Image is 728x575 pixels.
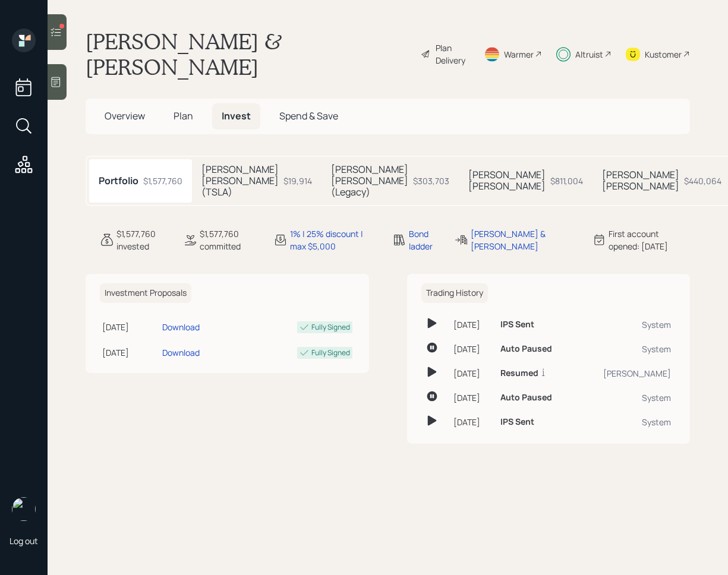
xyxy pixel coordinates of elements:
[500,368,538,378] h6: Resumed
[174,109,193,122] span: Plan
[580,367,671,380] div: [PERSON_NAME]
[580,343,671,355] div: System
[279,109,338,122] span: Spend & Save
[283,175,312,187] div: $19,914
[609,228,690,252] div: First account opened: [DATE]
[311,347,350,358] div: Fully Signed
[645,48,682,61] div: Kustomer
[86,29,411,80] h1: [PERSON_NAME] & [PERSON_NAME]
[222,109,251,122] span: Invest
[550,175,583,187] div: $811,004
[471,228,578,252] div: [PERSON_NAME] & [PERSON_NAME]
[421,283,488,303] h6: Trading History
[602,169,679,192] h5: [PERSON_NAME] [PERSON_NAME]
[201,164,279,198] h5: [PERSON_NAME] [PERSON_NAME] (TSLA)
[116,228,169,252] div: $1,577,760 invested
[436,42,469,67] div: Plan Delivery
[290,228,379,252] div: 1% | 25% discount | max $5,000
[200,228,259,252] div: $1,577,760 committed
[684,175,721,187] div: $440,064
[500,393,552,403] h6: Auto Paused
[99,175,138,187] h5: Portfolio
[413,175,449,187] div: $303,703
[453,391,491,404] div: [DATE]
[500,344,552,354] h6: Auto Paused
[102,346,157,359] div: [DATE]
[453,343,491,355] div: [DATE]
[504,48,534,61] div: Warmer
[468,169,546,192] h5: [PERSON_NAME] [PERSON_NAME]
[500,417,534,427] h6: IPS Sent
[500,320,534,330] h6: IPS Sent
[102,321,157,333] div: [DATE]
[409,228,440,252] div: Bond ladder
[453,318,491,331] div: [DATE]
[580,318,671,331] div: System
[100,283,191,303] h6: Investment Proposals
[162,321,200,333] div: Download
[105,109,145,122] span: Overview
[162,346,200,359] div: Download
[143,175,182,187] div: $1,577,760
[12,497,36,521] img: retirable_logo.png
[580,391,671,404] div: System
[331,164,408,198] h5: [PERSON_NAME] [PERSON_NAME] (Legacy)
[575,48,603,61] div: Altruist
[453,416,491,428] div: [DATE]
[10,535,38,546] div: Log out
[453,367,491,380] div: [DATE]
[580,416,671,428] div: System
[311,322,350,333] div: Fully Signed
